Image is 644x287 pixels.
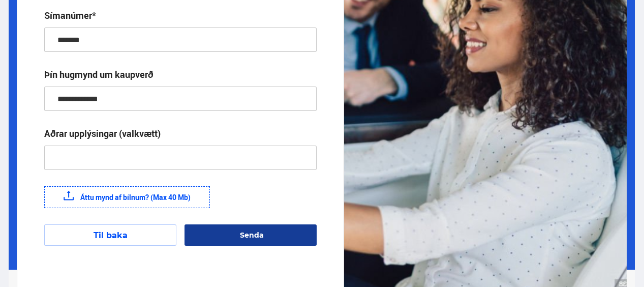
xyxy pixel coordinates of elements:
div: Aðrar upplýsingar (valkvætt) [44,127,161,139]
button: Open LiveChat chat widget [8,4,39,35]
div: Þín hugmynd um kaupverð [44,68,154,80]
div: Símanúmer* [44,9,96,21]
label: Áttu mynd af bílnum? (Max 40 Mb) [44,186,210,208]
button: Senda [185,224,317,246]
span: Senda [240,231,264,240]
button: Til baka [44,224,176,246]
